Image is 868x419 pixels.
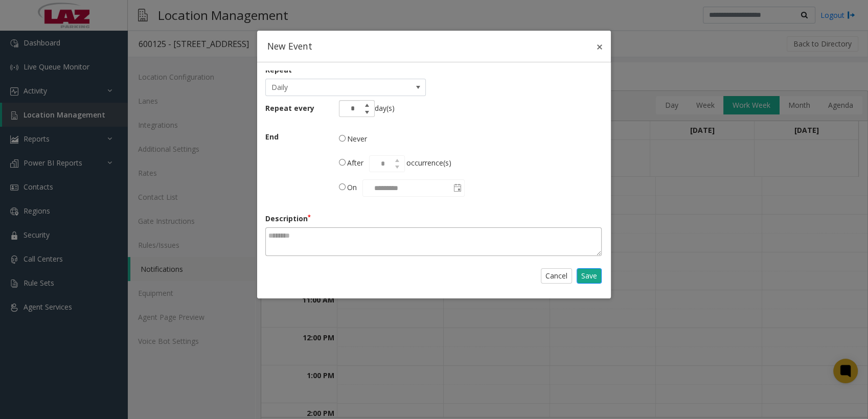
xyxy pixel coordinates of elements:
label: Description [265,214,311,224]
input: Never [339,135,346,142]
div: day(s) [339,100,586,122]
label: Never [339,130,367,148]
span: New Event [267,41,601,52]
a: Save [577,268,602,284]
span: Increase value [360,101,374,109]
li: occurrence(s) [339,154,586,175]
span: Daily [266,79,393,96]
a: Cancel [541,268,572,284]
label: After [339,154,363,172]
input: On [339,183,346,190]
input: After [339,159,346,166]
span: Recurrence editor [265,79,426,96]
a: Close [593,41,606,53]
span: Decrease value [360,109,374,117]
div: End [265,129,320,146]
div: Repeat every [265,100,320,117]
label: On [339,179,357,196]
span: select [411,79,425,96]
